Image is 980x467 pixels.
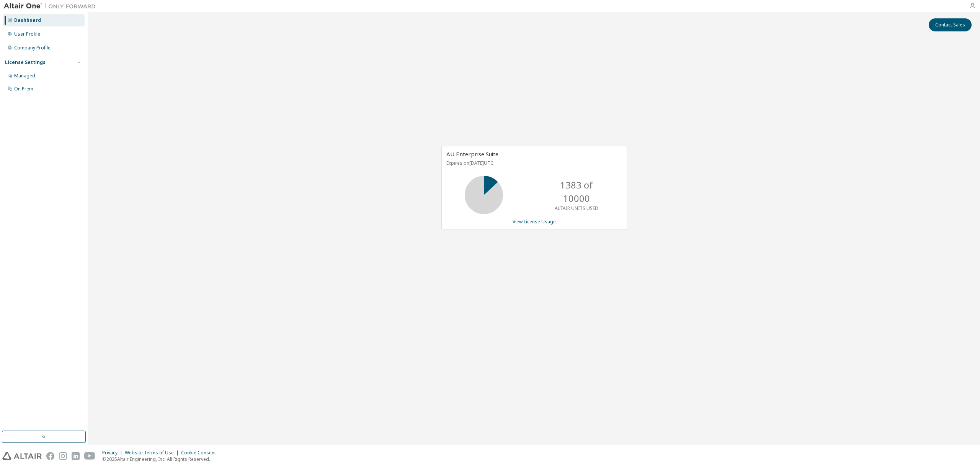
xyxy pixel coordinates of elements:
[446,150,498,158] span: AU Enterprise Suite
[2,452,42,460] img: altair_logo.svg
[102,456,220,462] p: © 2025 Altair Engineering, Inc. All Rights Reserved.
[4,2,100,10] img: Altair One
[546,179,607,205] p: 1383 of 10000
[513,218,556,225] a: View License Usage
[181,450,220,456] div: Cookie Consent
[14,17,41,23] div: Dashboard
[14,45,51,51] div: Company Profile
[929,18,972,31] button: Contact Sales
[14,86,33,92] div: On Prem
[46,452,54,460] img: facebook.svg
[84,452,95,460] img: youtube.svg
[5,59,46,66] div: License Settings
[59,452,67,460] img: instagram.svg
[14,31,40,37] div: User Profile
[125,450,181,456] div: Website Terms of Use
[555,205,598,211] p: ALTAIR UNITS USED
[72,452,80,460] img: linkedin.svg
[14,73,35,79] div: Managed
[446,160,620,166] p: Expires on [DATE] UTC
[102,450,125,456] div: Privacy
